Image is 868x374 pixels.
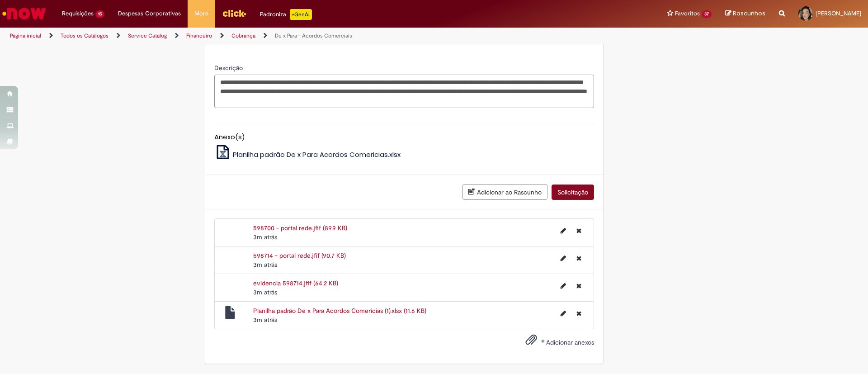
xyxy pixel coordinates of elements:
[702,10,712,18] span: 37
[571,251,587,265] button: Excluir 598714 - portal rede.jfif
[253,251,346,260] a: 598714 - portal rede.jfif (90.7 KB)
[253,288,277,296] span: 3m atrás
[275,32,352,39] a: De x Para - Acordos Comerciais
[214,64,245,72] span: Descrição
[253,260,277,269] time: 28/08/2025 15:07:57
[552,185,594,200] button: Solicitação
[253,307,426,315] a: Planilha padrão De x Para Acordos Comericias (1).xlsx (11.6 KB)
[253,316,277,324] span: 3m atrás
[118,9,181,18] span: Despesas Corporativas
[222,6,246,20] img: click_logo_yellow_360x200.png
[555,251,571,265] button: Editar nome de arquivo 598714 - portal rede.jfif
[571,223,587,238] button: Excluir 598700 - portal rede.jfif
[523,331,539,352] button: Adicionar anexos
[231,32,255,39] a: Cobrança
[260,9,312,20] div: Padroniza
[253,233,277,241] time: 28/08/2025 15:07:57
[725,9,765,18] a: Rascunhos
[462,184,547,200] button: Adicionar ao Rascunho
[253,260,277,269] span: 3m atrás
[555,223,571,238] button: Editar nome de arquivo 598700 - portal rede.jfif
[546,338,594,346] span: Adicionar anexos
[1,5,47,23] img: ServiceNow
[186,32,212,39] a: Financeiro
[253,224,347,232] a: 598700 - portal rede.jfif (89.9 KB)
[62,9,94,18] span: Requisições
[571,279,587,293] button: Excluir evidencia 598714.jfif
[253,233,277,241] span: 3m atrás
[675,9,700,18] span: Favoritos
[733,9,765,18] span: Rascunhos
[290,9,312,20] p: +GenAi
[253,279,338,287] a: evidencia 598714.jfif (64.2 KB)
[10,32,41,39] a: Página inicial
[7,28,572,44] ul: Trilhas de página
[555,306,571,321] button: Editar nome de arquivo Planilha padrão De x Para Acordos Comericias (1).xlsx
[253,288,277,296] time: 28/08/2025 15:07:57
[214,150,401,159] a: Planilha padrão De x Para Acordos Comericias.xlsx
[194,9,208,18] span: More
[555,279,571,293] button: Editar nome de arquivo evidencia 598714.jfif
[214,133,594,141] h5: Anexo(s)
[95,10,104,18] span: 15
[816,9,861,17] span: [PERSON_NAME]
[214,75,594,108] textarea: Descrição
[253,316,277,324] time: 28/08/2025 15:07:57
[571,306,587,321] button: Excluir Planilha padrão De x Para Acordos Comericias (1).xlsx
[233,150,401,159] span: Planilha padrão De x Para Acordos Comericias.xlsx
[61,32,108,39] a: Todos os Catálogos
[128,32,167,39] a: Service Catalog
